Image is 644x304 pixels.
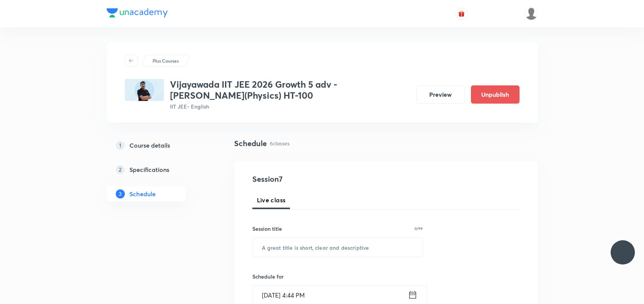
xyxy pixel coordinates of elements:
img: Company Logo [107,8,168,17]
h5: Course details [129,141,170,150]
a: 1Course details [107,138,210,153]
h6: Schedule for [252,272,423,280]
img: S Naga kusuma Alekhya [525,7,538,20]
span: Live class [257,195,286,205]
p: 0/99 [414,227,423,230]
button: Unpublish [471,85,520,104]
img: 68109FCE-13DE-439C-A77F-8816E4B55B2C_plus.png [125,79,164,101]
p: Plus Courses [153,57,179,64]
button: avatar [455,8,468,20]
img: avatar [458,10,465,17]
p: 1 [116,141,125,150]
p: IIT JEE • English [170,102,410,110]
h4: Schedule [234,138,267,149]
a: Company Logo [107,8,168,19]
button: Preview [416,85,465,104]
h3: Vijayawada IIT JEE 2026 Growth 5 adv -[PERSON_NAME](Physics) HT-100 [170,79,410,101]
a: 2Specifications [107,162,210,177]
p: 6 classes [270,139,290,147]
h5: Schedule [129,189,156,198]
input: A great title is short, clear and descriptive [253,238,423,257]
img: ttu [618,248,627,257]
h6: Session title [252,225,282,233]
h5: Specifications [129,165,169,174]
p: 3 [116,189,125,198]
p: 2 [116,165,125,174]
h4: Session 7 [252,173,391,185]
